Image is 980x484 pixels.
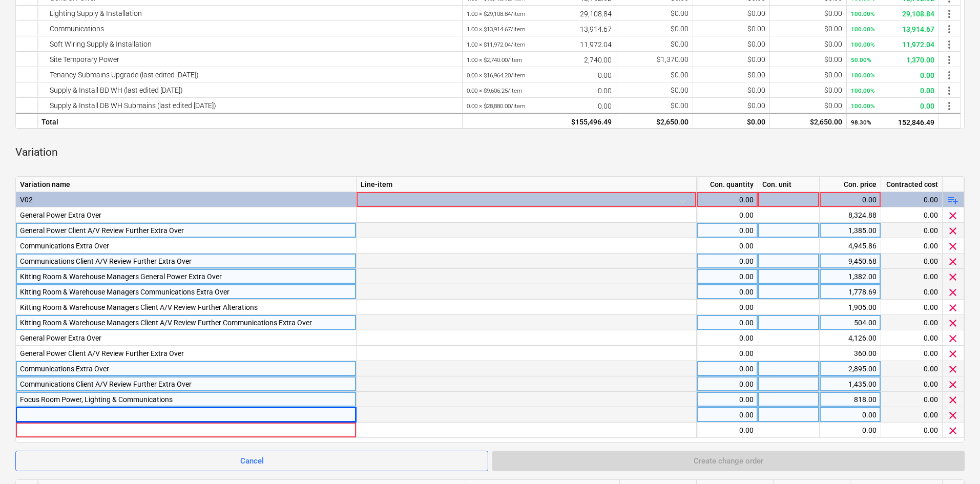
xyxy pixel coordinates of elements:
[943,100,955,112] span: more_vert
[20,207,352,222] div: General Power Extra Over
[20,300,352,314] div: Kitting Room & Warehouse Managers Client A/V Review Further Alterations
[881,330,943,346] div: 0.00
[851,82,934,98] div: 0.00
[15,451,488,471] button: Cancel
[824,423,877,438] div: 0.00
[881,346,943,361] div: 0.00
[467,87,522,94] small: 0.00 × $9,606.25 / item
[37,113,463,129] div: Total
[824,101,842,110] span: $0.00
[747,86,765,94] span: $0.00
[824,392,877,407] div: 818.00
[701,300,754,315] div: 0.00
[851,52,934,68] div: 1,370.00
[20,269,352,284] div: Kitting Room & Warehouse Managers General Power Extra Over
[20,330,352,345] div: General Power Extra Over
[467,102,525,110] small: 0.00 × $28,880.00 / item
[824,40,842,48] span: $0.00
[824,300,877,315] div: 1,905.00
[616,113,693,129] div: $2,650.00
[851,36,934,52] div: 11,972.04
[881,392,943,407] div: 0.00
[881,315,943,330] div: 0.00
[467,10,525,17] small: 1.00 × $29,108.84 / item
[701,423,754,438] div: 0.00
[697,177,758,192] div: Con. quantity
[881,254,943,269] div: 0.00
[357,177,697,192] div: Line-item
[758,177,820,192] div: Con. unit
[824,192,877,207] div: 0.00
[671,101,689,110] span: $0.00
[693,113,770,129] div: $0.00
[747,55,765,64] span: $0.00
[20,254,352,268] div: Communications Client A/V Review Further Extra Over
[947,286,959,299] span: clear
[947,348,959,360] span: clear
[41,98,458,113] div: Supply & Install DB WH Submains (last edited [DATE])
[467,21,612,37] div: 13,914.67
[824,238,877,254] div: 4,945.86
[671,25,689,33] span: $0.00
[824,71,842,79] span: $0.00
[20,315,352,330] div: Kitting Room & Warehouse Managers Client A/V Review Further Communications Extra Over
[824,346,877,361] div: 360.00
[881,269,943,284] div: 0.00
[701,376,754,392] div: 0.00
[947,271,959,283] span: clear
[851,41,875,48] small: 100.00%
[881,300,943,315] div: 0.00
[943,38,955,51] span: more_vert
[467,56,522,64] small: 1.00 × $2,740.00 / item
[701,269,754,284] div: 0.00
[701,254,754,269] div: 0.00
[747,25,765,33] span: $0.00
[851,102,875,110] small: 100.00%
[947,317,959,329] span: clear
[41,82,458,98] div: Supply & Install BD WH (last edited [DATE])
[824,361,877,376] div: 2,895.00
[41,67,458,82] div: Tenancy Submains Upgrade (last edited [DATE])
[20,192,352,207] div: V02
[467,26,525,33] small: 1.00 × $13,914.67 / item
[881,284,943,300] div: 0.00
[881,423,943,438] div: 0.00
[824,269,877,284] div: 1,382.00
[881,177,943,192] div: Contracted cost
[770,113,847,129] div: $2,650.00
[851,21,934,37] div: 13,914.67
[824,376,877,392] div: 1,435.00
[701,315,754,330] div: 0.00
[467,41,525,48] small: 1.00 × $11,972.04 / item
[747,9,765,17] span: $0.00
[824,284,877,300] div: 1,778.69
[701,330,754,346] div: 0.00
[943,85,955,97] span: more_vert
[851,10,875,17] small: 100.00%
[701,392,754,407] div: 0.00
[947,394,959,406] span: clear
[701,346,754,361] div: 0.00
[824,254,877,269] div: 9,450.68
[701,192,754,207] div: 0.00
[41,36,458,52] div: Soft Wiring Supply & Installation
[41,52,458,67] div: Site Temporary Power
[851,87,875,94] small: 100.00%
[824,86,842,94] span: $0.00
[947,225,959,237] span: clear
[947,256,959,268] span: clear
[701,284,754,300] div: 0.00
[947,425,959,437] span: clear
[20,361,352,376] div: Communications Extra Over
[881,407,943,423] div: 0.00
[851,67,934,83] div: 0.00
[20,238,352,253] div: Communications Extra Over
[947,209,959,222] span: clear
[15,145,58,160] p: Variation
[851,26,875,33] small: 100.00%
[881,223,943,238] div: 0.00
[947,302,959,314] span: clear
[20,346,352,361] div: General Power Client A/V Review Further Extra Over
[824,407,877,423] div: 0.00
[467,72,525,79] small: 0.00 × $16,964.20 / item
